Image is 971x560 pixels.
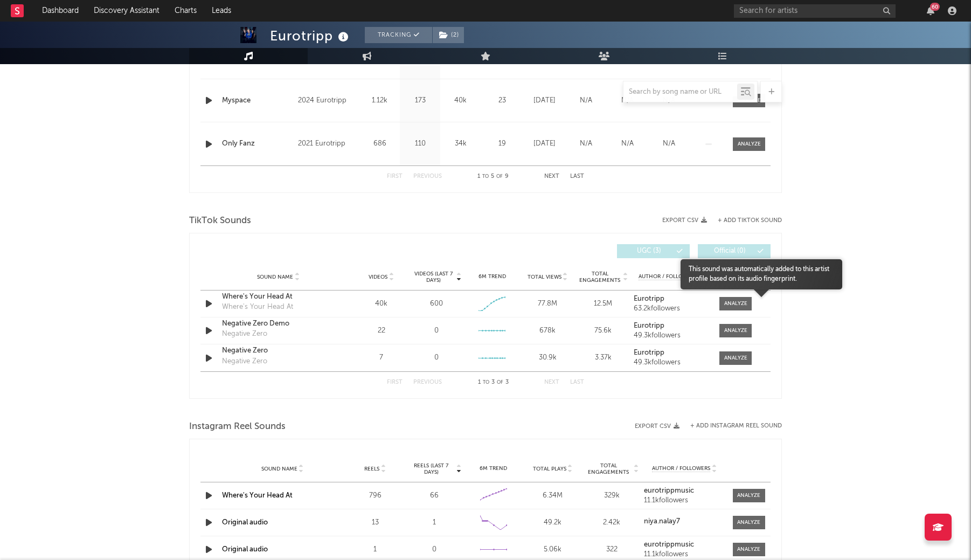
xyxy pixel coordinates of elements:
button: Next [544,379,559,385]
button: Export CSV [662,217,707,224]
div: 66 [407,490,461,501]
a: Eurotripp [634,349,709,357]
div: 2021 Eurotripp [298,137,357,150]
a: Where's Your Head At [222,492,293,499]
div: N/A [609,139,646,149]
strong: niya.nalay7 [644,518,680,525]
div: 600 [430,299,443,309]
div: 329k [585,490,639,501]
span: Reels (last 7 days) [407,462,455,475]
span: Videos [369,274,387,280]
div: 678k [523,326,573,336]
span: Author / Followers [652,465,710,472]
div: 322 [585,544,639,555]
span: Official ( 0 ) [705,248,754,254]
div: Where's Your Head At [222,302,293,313]
span: Sound Name [257,274,293,280]
div: Eurotripp [270,27,351,45]
a: eurotrippmusic [644,541,725,549]
div: 34k [443,139,478,149]
div: 7 [356,352,406,363]
button: Previous [413,379,442,385]
a: Original audio [222,519,268,526]
div: 2.42k [585,517,639,528]
div: 13 [348,517,402,528]
strong: Eurotripp [634,295,664,302]
div: 60 [930,3,940,11]
button: (2) [433,27,464,43]
div: 75.6k [578,326,628,336]
div: N/A [651,139,687,149]
div: 11.1k followers [644,497,725,504]
div: 77.8M [523,299,573,309]
strong: Eurotripp [634,322,664,329]
input: Search by song name or URL [623,88,737,96]
button: First [387,174,403,179]
div: 0 [434,352,439,363]
a: Negative Zero [222,345,335,356]
div: 796 [348,490,402,501]
div: 49.3k followers [634,359,709,367]
a: Original audio [222,546,268,553]
button: Last [570,379,584,385]
span: of [496,174,503,179]
span: Videos (last 7 days) [412,271,455,284]
input: Search for artists [734,4,896,18]
strong: eurotrippmusic [644,487,694,494]
strong: eurotrippmusic [644,541,694,548]
button: + Add TikTok Sound [707,218,782,224]
div: Where's Your Head At [222,292,335,302]
div: 0 [434,326,439,336]
button: First [387,379,403,385]
div: 6M Trend [467,273,517,281]
div: Negative Zero [222,329,267,340]
div: 1 5 9 [463,170,523,183]
button: Last [570,174,584,179]
button: Tracking [365,27,432,43]
div: 40k [356,299,406,309]
div: 3.37k [578,352,628,363]
span: Total Engagements [585,462,633,475]
a: Negative Zero Demo [222,319,335,329]
span: to [482,174,489,179]
div: 49.3k followers [634,332,709,340]
a: Only Fanz [222,139,293,149]
span: ( 2 ) [432,27,464,43]
span: UGC ( 3 ) [624,248,674,254]
div: 12.5M [578,299,628,309]
button: + Add TikTok Sound [718,218,782,224]
a: niya.nalay7 [644,518,725,526]
div: N/A [568,139,604,149]
button: Previous [413,174,442,179]
div: 19 [483,139,521,149]
div: 30.9k [523,352,573,363]
button: + Add Instagram Reel Sound [690,423,782,429]
span: Total Engagements [578,271,622,284]
span: TikTok Sounds [189,215,251,227]
span: Author / Followers [639,273,697,280]
div: 1 3 3 [463,376,523,389]
div: 49.2k [526,517,580,528]
div: 22 [356,326,406,336]
div: 1 [348,544,402,555]
span: Total Views [528,274,561,280]
span: Sound Name [261,466,297,472]
div: 0 [407,544,461,555]
div: [DATE] [526,139,563,149]
button: 60 [927,6,934,15]
button: Next [544,174,559,179]
div: 11.1k followers [644,551,725,558]
div: 5.06k [526,544,580,555]
a: Eurotripp [634,295,709,303]
button: Official(0) [698,244,771,258]
span: of [497,380,503,385]
button: Export CSV [635,423,679,430]
span: Reels [364,466,379,472]
button: UGC(3) [617,244,690,258]
a: eurotrippmusic [644,487,725,495]
span: to [483,380,489,385]
div: 6.34M [526,490,580,501]
div: 1 [407,517,461,528]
